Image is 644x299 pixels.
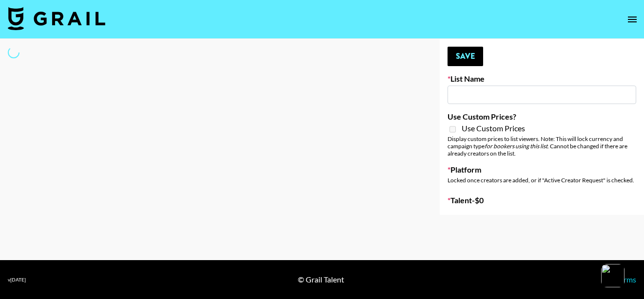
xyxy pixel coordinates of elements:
label: Platform [448,165,636,175]
div: v [DATE] [8,277,26,283]
img: Grail Talent [8,7,105,30]
div: Display custom prices to list viewers. Note: This will lock currency and campaign type . Cannot b... [448,135,636,157]
div: © Grail Talent [298,275,344,284]
button: Save [448,47,483,66]
button: open drawer [623,10,642,29]
label: Talent - $ 0 [448,195,636,205]
em: for bookers using this list [485,142,547,150]
a: Terms [616,275,636,284]
div: Locked once creators are added, or if "Active Creator Request" is checked. [448,176,636,184]
label: List Name [448,74,636,84]
span: Use Custom Prices [462,123,525,133]
label: Use Custom Prices? [448,112,636,122]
